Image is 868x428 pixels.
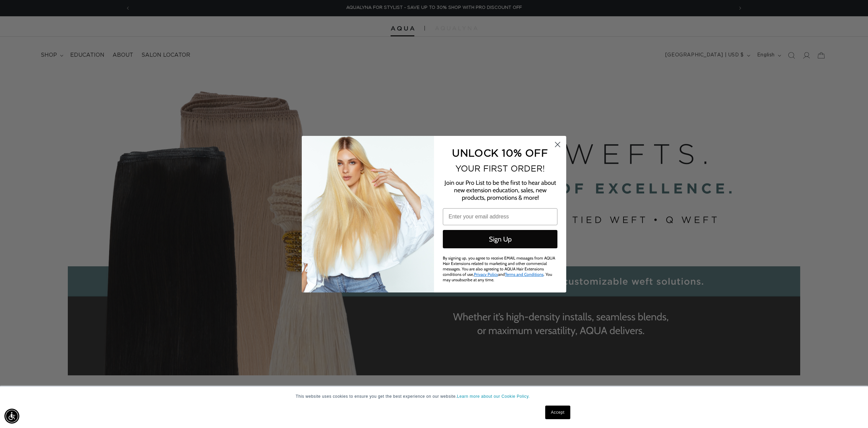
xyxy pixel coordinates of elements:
[452,147,548,158] span: UNLOCK 10% OFF
[552,139,564,150] button: Close dialog
[445,179,556,201] span: Join our Pro List to be the first to hear about new extension education, sales, new products, pro...
[443,255,555,282] span: By signing up, you agree to receive EMAIL messages from AQUA Hair Extensions related to marketing...
[505,272,544,277] a: Terms and Conditions
[474,272,498,277] a: Privacy Policy
[457,394,530,399] a: Learn more about our Cookie Policy.
[302,136,434,292] img: daab8b0d-f573-4e8c-a4d0-05ad8d765127.png
[443,230,557,248] button: Sign Up
[4,409,19,424] div: Accessibility Menu
[545,406,570,419] a: Accept
[296,393,572,399] p: This website uses cookies to ensure you get the best experience on our website.
[443,208,557,225] input: Enter your email address
[455,164,545,173] span: YOUR FIRST ORDER!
